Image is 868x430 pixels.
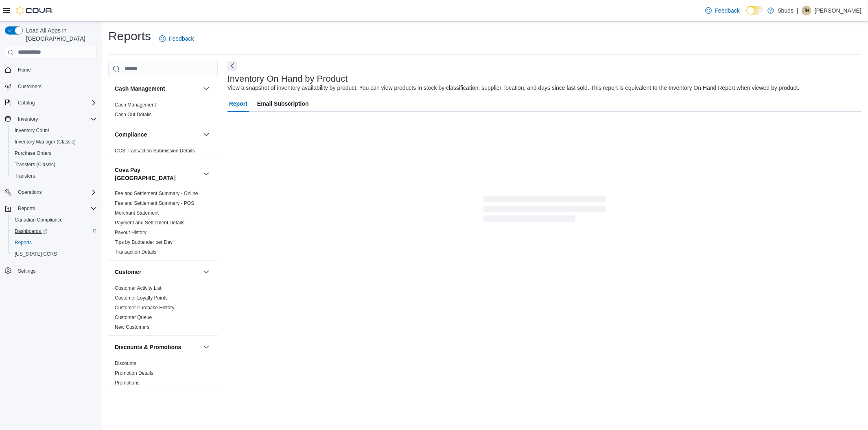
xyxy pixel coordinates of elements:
a: Fee and Settlement Summary - Online [115,191,198,196]
span: Transfers (Classic) [15,161,55,168]
span: Home [18,67,31,73]
a: Cash Out Details [115,112,152,117]
a: Purchase Orders [11,148,55,158]
nav: Complex example [5,61,97,298]
span: Inventory [15,114,97,124]
span: Purchase Orders [11,148,97,158]
a: Feedback [702,2,743,19]
span: Loading [483,198,606,224]
span: Dashboards [11,226,97,236]
span: Canadian Compliance [11,215,97,225]
div: Discounts & Promotions [108,358,218,391]
button: Next [227,61,237,71]
span: Transfers (Classic) [11,160,97,169]
button: Inventory [2,113,100,125]
span: Tips by Budtender per Day [115,239,173,245]
span: Customer Activity List [115,285,162,291]
button: Cova Pay [GEOGRAPHIC_DATA] [115,166,200,182]
button: Operations [15,187,45,197]
button: Catalog [15,98,38,108]
input: Dark Mode [746,6,763,15]
span: Canadian Compliance [15,217,63,223]
a: Dashboards [8,226,100,237]
span: Customer Queue [115,314,152,321]
a: Discounts [115,361,136,366]
span: Feedback [715,7,740,15]
a: Customer Activity List [115,285,162,291]
a: Inventory Manager (Classic) [11,137,79,147]
button: Transfers (Classic) [8,159,100,170]
a: Customer Purchase History [115,305,175,311]
span: Promotion Details [115,370,153,376]
p: 5buds [778,6,794,15]
span: OCS Transaction Submission Details [115,148,195,154]
a: Customers [15,82,45,91]
span: Customer Purchase History [115,304,175,311]
a: Inventory Count [11,126,52,135]
span: Reports [15,204,97,213]
a: New Customers [115,324,149,330]
button: Discounts & Promotions [115,343,200,351]
span: Reports [15,239,32,246]
a: Merchant Statement [115,210,159,216]
a: Feedback [156,30,197,47]
button: Reports [8,237,100,248]
span: Catalog [15,98,97,108]
button: Cova Pay [GEOGRAPHIC_DATA] [201,169,211,179]
button: Reports [2,203,100,214]
span: Inventory Manager (Classic) [15,139,76,145]
a: Customer Loyalty Points [115,295,168,301]
button: Finance [201,398,211,408]
a: OCS Transaction Submission Details [115,148,195,154]
div: Cova Pay [GEOGRAPHIC_DATA] [108,189,218,260]
button: [US_STATE] CCRS [8,248,100,260]
button: Catalog [2,97,100,109]
span: Fee and Settlement Summary - Online [115,190,198,197]
h3: Inventory On Hand by Product [227,74,348,84]
button: Discounts & Promotions [201,342,211,352]
button: Inventory Count [8,125,100,136]
span: Transfers [15,173,35,179]
a: Settings [15,266,39,276]
span: Load All Apps in [GEOGRAPHIC_DATA] [23,26,97,43]
span: Report [229,96,247,112]
a: Transfers (Classic) [11,160,59,169]
a: Promotion Details [115,370,153,376]
span: Operations [15,187,97,197]
span: Discounts [115,360,136,367]
div: View a snapshot of inventory availability by product. You can view products in stock by classific... [227,84,800,92]
span: Transaction Details [115,249,156,255]
p: | [797,6,798,15]
div: Customer [108,283,218,335]
button: Compliance [201,130,211,139]
a: Payment and Settlement Details [115,220,184,226]
button: Canadian Compliance [8,214,100,226]
h3: Customer [115,268,141,276]
a: Canadian Compliance [11,215,66,225]
div: Jessi Hancheroff [802,6,811,15]
span: Payout History [115,229,146,236]
button: Customer [201,267,211,277]
button: Customers [2,80,100,92]
img: Cova [16,7,53,15]
a: Customer Queue [115,315,152,320]
span: Reports [18,205,35,212]
span: Transfers [11,171,97,181]
a: Fee and Settlement Summary - POS [115,200,194,206]
span: Merchant Statement [115,210,159,216]
a: Transaction Details [115,249,156,255]
button: Cash Management [201,84,211,93]
span: Promotions [115,380,140,386]
span: Inventory Count [11,126,97,135]
span: Dashboards [15,228,47,235]
div: Cash Management [108,100,218,123]
button: Settings [2,265,100,276]
button: Customer [115,268,200,276]
span: Customers [18,83,42,90]
span: Inventory [18,116,38,122]
a: Reports [11,238,35,248]
button: Purchase Orders [8,148,100,159]
button: Cash Management [115,85,200,93]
